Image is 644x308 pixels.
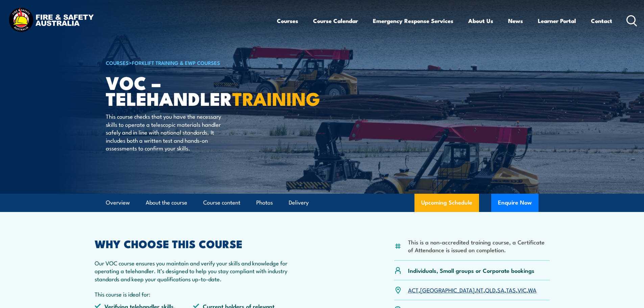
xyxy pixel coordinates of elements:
a: WA [528,286,536,294]
a: About Us [468,12,493,30]
h1: VOC – Telehandler [106,74,273,106]
a: Learner Portal [538,12,576,30]
li: This is a non-accredited training course, a Certificate of Attendance is issued on completion. [408,238,550,254]
h2: WHY CHOOSE THIS COURSE [95,239,292,248]
a: QLD [485,286,496,294]
a: SA [497,286,504,294]
a: Contact [591,12,612,30]
a: Photos [256,194,273,212]
a: COURSES [106,59,129,66]
a: Course content [203,194,240,212]
p: This course is ideal for: [95,290,292,298]
a: Course Calendar [313,12,358,30]
a: Overview [106,194,130,212]
a: Delivery [289,194,309,212]
a: Courses [277,12,298,30]
a: ACT [408,286,419,294]
p: Individuals, Small groups or Corporate bookings [408,266,534,274]
a: NT [476,286,483,294]
a: Forklift Training & EWP Courses [132,59,220,66]
strong: TRAINING [232,84,320,112]
a: About the course [146,194,187,212]
a: News [508,12,523,30]
a: VIC [518,286,526,294]
a: Upcoming Schedule [414,194,479,212]
p: This course checks that you have the necessary skills to operate a telescopic materials handler s... [106,112,229,152]
p: Our VOC course ensures you maintain and verify your skills and knowledge for operating a telehand... [95,259,292,283]
h6: > [106,58,273,67]
a: [GEOGRAPHIC_DATA] [420,286,475,294]
a: Emergency Response Services [373,12,453,30]
a: TAS [506,286,516,294]
button: Enquire Now [491,194,539,212]
p: , , , , , , , [408,286,536,294]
